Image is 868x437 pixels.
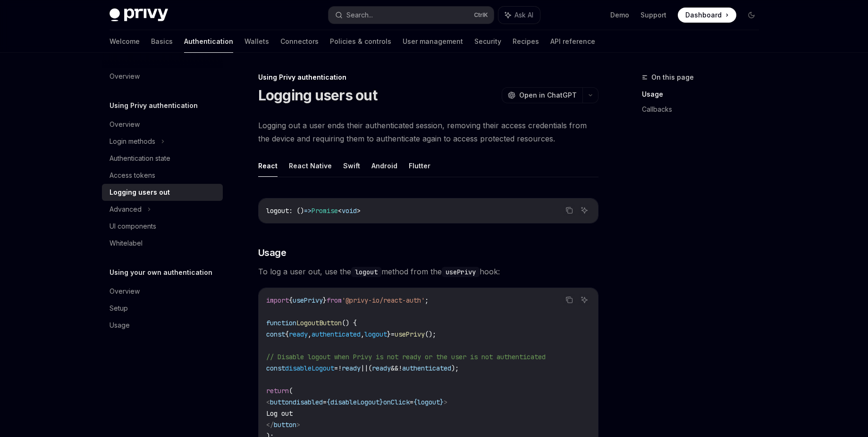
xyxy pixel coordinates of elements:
[312,206,338,215] span: Promise
[440,398,444,406] span: }
[110,100,198,111] h5: Using Privy authentication
[110,71,140,82] div: Overview
[110,119,140,130] div: Overview
[285,330,289,338] span: {
[184,30,233,53] a: Authentication
[323,296,327,305] span: }
[274,421,296,429] span: button
[110,136,155,147] div: Login methods
[323,398,327,406] span: =
[451,364,459,372] span: );
[685,10,722,20] span: Dashboard
[395,330,425,338] span: usePrivy
[357,206,361,215] span: >
[270,398,293,406] span: button
[266,319,296,327] span: function
[642,102,767,117] a: Callbacks
[519,91,577,100] span: Open in ChatGPT
[379,398,383,406] span: }
[368,364,372,372] span: (
[387,330,391,338] span: }
[308,330,312,338] span: ,
[563,204,575,216] button: Copy the contents from the code block
[342,364,361,372] span: ready
[293,296,323,305] span: usePrivy
[296,319,342,327] span: LogoutButton
[409,155,430,177] button: Flutter
[410,398,413,406] span: =
[361,330,364,338] span: ,
[102,317,223,334] a: Usage
[610,10,629,20] a: Demo
[514,10,533,20] span: Ask AI
[102,116,223,133] a: Overview
[327,296,342,305] span: from
[293,398,323,406] span: disabled
[266,398,270,406] span: <
[110,187,170,198] div: Logging users out
[258,246,287,259] span: Usage
[364,330,387,338] span: logout
[402,364,451,372] span: authenticated
[289,206,304,215] span: : ()
[266,364,285,372] span: const
[642,87,767,102] a: Usage
[102,283,223,300] a: Overview
[334,364,338,372] span: =
[474,30,501,53] a: Security
[338,206,342,215] span: <
[640,10,666,20] a: Support
[342,319,357,327] span: () {
[266,353,546,361] span: // Disable logout when Privy is not ready or the user is not authenticated
[289,155,332,177] button: React Native
[110,286,140,297] div: Overview
[289,296,293,305] span: {
[398,364,402,372] span: !
[110,8,168,22] img: dark logo
[383,398,410,406] span: onClick
[342,206,357,215] span: void
[151,30,173,53] a: Basics
[327,398,330,406] span: {
[550,30,595,53] a: API reference
[391,330,395,338] span: =
[346,9,373,21] div: Search...
[563,294,575,306] button: Copy the contents from the code block
[403,30,463,53] a: User management
[266,206,289,215] span: logout
[361,364,368,372] span: ||
[102,68,223,85] a: Overview
[280,30,319,53] a: Connectors
[329,7,494,24] button: Search...CtrlK
[258,119,598,145] span: Logging out a user ends their authenticated session, removing their access credentials from the d...
[342,296,425,305] span: '@privy-io/react-auth'
[371,155,397,177] button: Android
[744,8,759,23] button: Toggle dark mode
[425,330,436,338] span: ();
[244,30,269,53] a: Wallets
[266,387,289,395] span: return
[351,267,381,277] code: logout
[102,150,223,167] a: Authentication state
[391,364,398,372] span: &&
[102,184,223,201] a: Logging users out
[266,421,274,429] span: </
[266,296,289,305] span: import
[296,421,300,429] span: >
[425,296,429,305] span: ;
[498,7,540,24] button: Ask AI
[413,398,417,406] span: {
[266,409,293,418] span: Log out
[444,398,447,406] span: >
[102,235,223,252] a: Whitelabel
[502,87,582,103] button: Open in ChatGPT
[110,221,156,232] div: UI components
[266,330,285,338] span: const
[258,73,598,82] div: Using Privy authentication
[285,364,334,372] span: disableLogout
[338,364,342,372] span: !
[258,265,598,278] span: To log a user out, use the method from the hook:
[110,303,128,314] div: Setup
[110,30,140,53] a: Welcome
[258,87,377,104] h1: Logging users out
